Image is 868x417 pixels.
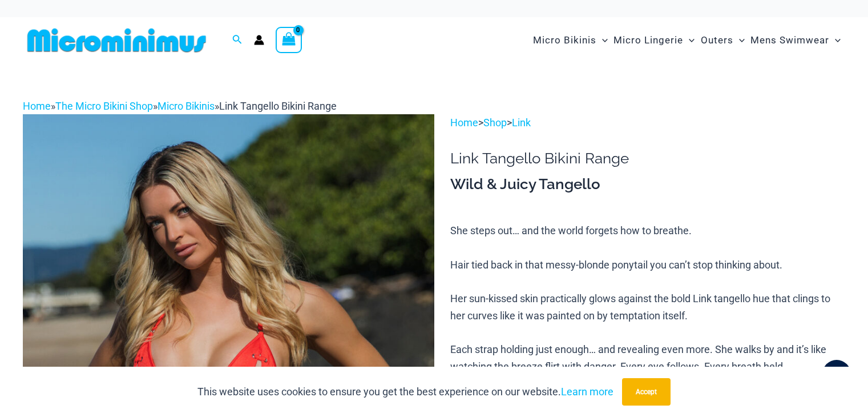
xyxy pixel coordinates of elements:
[450,175,845,194] h3: Wild & Juicy Tangello
[232,33,243,47] a: Search icon link
[698,23,748,58] a: OutersMenu ToggleMenu Toggle
[450,150,845,167] h1: Link Tangello Bikini Range
[450,114,845,131] p: > >
[622,378,671,406] button: Accept
[596,26,608,55] span: Menu Toggle
[533,26,596,55] span: Micro Bikinis
[158,100,215,112] a: Micro Bikinis
[733,26,745,55] span: Menu Toggle
[528,21,845,59] nav: Site Navigation
[55,100,153,112] a: The Micro Bikini Shop
[23,100,337,112] span: » » »
[829,26,841,55] span: Menu Toggle
[450,117,478,129] a: Home
[254,35,264,45] a: Account icon link
[750,26,829,55] span: Mens Swimwear
[23,100,51,112] a: Home
[683,26,695,55] span: Menu Toggle
[611,23,697,58] a: Micro LingerieMenu ToggleMenu Toggle
[613,26,683,55] span: Micro Lingerie
[512,117,531,129] a: Link
[23,27,211,53] img: MM SHOP LOGO FLAT
[483,117,507,129] a: Shop
[748,23,843,58] a: Mens SwimwearMenu ToggleMenu Toggle
[561,386,613,398] a: Learn more
[701,26,733,55] span: Outers
[530,23,611,58] a: Micro BikinisMenu ToggleMenu Toggle
[219,100,337,112] span: Link Tangello Bikini Range
[197,383,613,400] p: This website uses cookies to ensure you get the best experience on our website.
[276,27,302,53] a: View Shopping Cart, empty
